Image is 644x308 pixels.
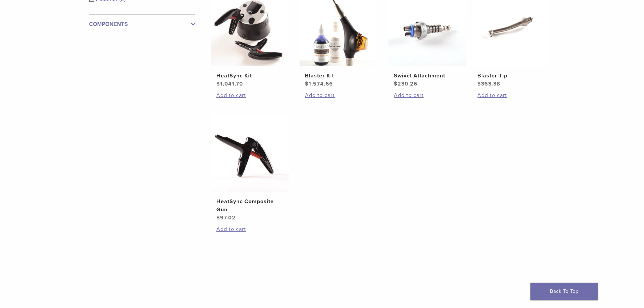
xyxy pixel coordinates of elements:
span: $ [477,80,481,87]
h2: Blaster Kit [305,72,372,80]
span: $ [216,214,220,221]
bdi: 97.02 [216,214,236,221]
img: HeatSync Composite Gun [211,114,289,192]
a: Add to cart: “Blaster Kit” [305,91,372,99]
bdi: 363.38 [477,80,500,87]
span: $ [394,80,398,87]
a: Back To Top [530,283,598,300]
h2: Swivel Attachment [394,72,461,80]
a: HeatSync Composite GunHeatSync Composite Gun $97.02 [211,114,289,222]
h2: HeatSync Kit [216,72,283,80]
bdi: 1,574.66 [305,80,333,87]
a: Add to cart: “HeatSync Kit” [216,91,283,99]
span: $ [305,80,309,87]
bdi: 1,041.70 [216,80,243,87]
bdi: 230.26 [394,80,418,87]
a: Add to cart: “HeatSync Composite Gun” [216,225,283,233]
label: Components [89,20,195,28]
h2: Blaster Tip [477,72,544,80]
span: $ [216,80,220,87]
a: Add to cart: “Swivel Attachment” [394,91,461,99]
a: Add to cart: “Blaster Tip” [477,91,544,99]
h2: HeatSync Composite Gun [216,197,283,214]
